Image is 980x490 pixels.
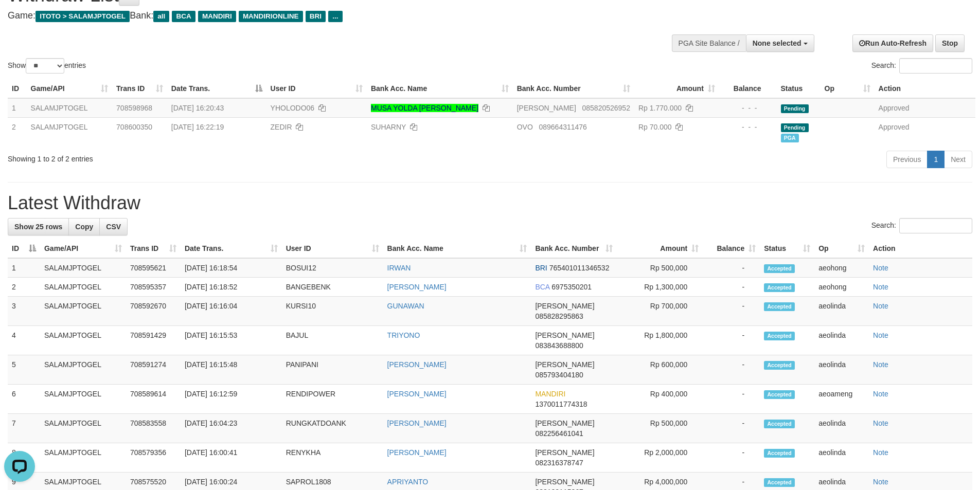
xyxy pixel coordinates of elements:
span: MANDIRI [198,11,236,22]
td: - [703,355,760,385]
td: aeolinda [814,414,869,443]
div: PGA Site Balance / [672,34,746,52]
td: 708591429 [126,326,181,355]
a: Note [873,478,888,486]
th: Trans ID: activate to sort column ascending [126,239,181,258]
td: aeolinda [814,297,869,326]
span: [PERSON_NAME] [535,360,594,369]
td: Rp 700,000 [617,297,703,326]
td: RENDIPOWER [282,385,383,414]
th: Amount: activate to sort column ascending [634,79,719,98]
td: [DATE] 16:16:04 [181,297,282,326]
td: [DATE] 16:15:53 [181,326,282,355]
label: Show entries [8,58,86,74]
span: Copy [75,223,93,231]
td: aeolinda [814,355,869,385]
th: Status: activate to sort column ascending [760,239,814,258]
td: BAJUL [282,326,383,355]
td: RENYKHA [282,443,383,473]
td: 708592670 [126,297,181,326]
a: [PERSON_NAME] [387,390,447,398]
td: [DATE] 16:12:59 [181,385,282,414]
th: Bank Acc. Name: activate to sort column ascending [367,79,513,98]
span: 708600350 [116,123,152,131]
span: Accepted [764,302,795,311]
a: [PERSON_NAME] [387,419,447,427]
td: - [703,297,760,326]
span: [PERSON_NAME] [535,302,594,310]
td: [DATE] 16:18:52 [181,278,282,297]
span: Copy 085793404180 to clipboard [535,371,583,379]
th: Date Trans.: activate to sort column ascending [181,239,282,258]
td: Rp 400,000 [617,385,703,414]
span: BRI [306,11,326,22]
td: BOSUI12 [282,258,383,278]
span: Copy 089664311476 to clipboard [539,123,586,131]
td: - [703,258,760,278]
td: 1 [8,258,40,278]
th: ID [8,79,27,98]
td: 708579356 [126,443,181,473]
span: [PERSON_NAME] [517,104,576,112]
div: Showing 1 to 2 of 2 entries [8,150,401,164]
span: None selected [753,39,801,47]
span: [DATE] 16:22:19 [171,123,224,131]
td: 8 [8,443,40,473]
span: Show 25 rows [14,223,62,231]
th: Status [777,79,821,98]
span: Accepted [764,478,795,487]
a: Note [873,360,888,369]
td: - [703,414,760,443]
td: Rp 500,000 [617,414,703,443]
span: Copy 082316378747 to clipboard [535,459,583,467]
td: [DATE] 16:15:48 [181,355,282,385]
input: Search: [899,218,972,233]
span: ZEDIR [271,123,292,131]
td: 1 [8,98,27,118]
td: Rp 2,000,000 [617,443,703,473]
td: - [703,385,760,414]
a: [PERSON_NAME] [387,283,447,291]
span: Copy 082256461041 to clipboard [535,429,583,438]
a: CSV [99,218,128,235]
th: Game/API: activate to sort column ascending [27,79,112,98]
a: Next [944,151,972,168]
span: Copy 085820526952 to clipboard [582,104,630,112]
th: Op: activate to sort column ascending [814,239,869,258]
th: Action [875,79,975,98]
span: Copy 6975350201 to clipboard [551,283,592,291]
th: Bank Acc. Number: activate to sort column ascending [513,79,634,98]
input: Search: [899,58,972,74]
td: - [703,443,760,473]
span: Copy 765401011346532 to clipboard [549,264,610,272]
td: BANGEBENK [282,278,383,297]
th: Action [869,239,972,258]
a: Run Auto-Refresh [852,34,933,52]
td: PANIPANI [282,355,383,385]
span: ... [328,11,342,22]
td: SALAMJPTOGEL [40,258,126,278]
span: Pending [781,123,809,132]
td: Rp 600,000 [617,355,703,385]
span: Accepted [764,283,795,292]
span: [PERSON_NAME] [535,478,594,486]
td: - [703,326,760,355]
span: Accepted [764,332,795,340]
th: Trans ID: activate to sort column ascending [112,79,167,98]
td: 708595357 [126,278,181,297]
td: aeoameng [814,385,869,414]
td: SALAMJPTOGEL [27,98,112,118]
select: Showentries [26,58,64,74]
a: Stop [935,34,965,52]
h1: Latest Withdraw [8,193,972,213]
span: OVO [517,123,533,131]
span: [PERSON_NAME] [535,419,594,427]
a: [PERSON_NAME] [387,448,447,457]
a: Note [873,390,888,398]
td: aeohong [814,258,869,278]
td: Approved [875,98,975,118]
a: Copy [68,218,100,235]
span: BCA [172,11,195,22]
td: Rp 1,800,000 [617,326,703,355]
a: TRIYONO [387,331,420,339]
